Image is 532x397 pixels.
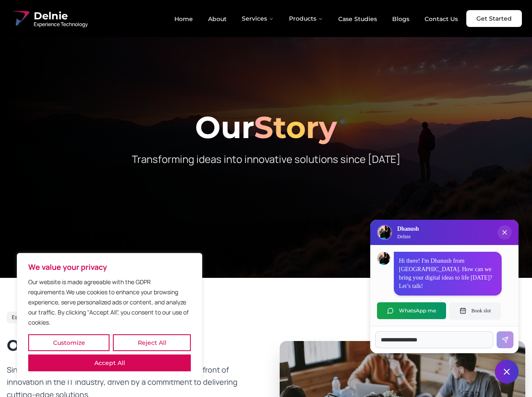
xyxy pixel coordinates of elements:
a: Home [168,12,200,26]
a: Blogs [385,12,416,26]
a: Case Studies [331,12,384,26]
button: WhatsApp me [377,302,446,319]
button: Accept All [28,354,191,371]
p: Hi there! I'm Dhanush from [GEOGRAPHIC_DATA]. How can we bring your digital ideas to life [DATE]?... [399,257,497,290]
nav: Main [168,10,465,27]
button: Services [235,10,281,27]
button: Close chat [495,360,519,384]
button: Customize [28,334,110,351]
p: Delnie [397,233,419,240]
img: Delnie Logo [10,8,30,29]
a: About [201,12,233,26]
button: Products [282,10,330,27]
p: We value your privacy [28,262,191,272]
span: Delnie [34,9,88,23]
a: Contact Us [418,12,465,26]
span: Experience Technology [34,21,88,28]
p: Our website is made agreeable with the GDPR requirements.We use cookies to enhance your browsing ... [28,277,191,328]
img: Dhanush [377,252,390,265]
button: Reject All [113,334,191,351]
img: Delnie Logo [378,226,391,239]
h1: Our [7,112,525,142]
span: Story [254,109,337,146]
button: Close chat popup [497,225,512,240]
p: Transforming ideas into innovative solutions since [DATE] [104,152,428,166]
span: Est. 2017 [12,314,32,321]
h2: Our Journey [7,337,253,354]
a: Delnie Logo Full [10,8,88,29]
h3: Dhanush [397,225,419,233]
button: Book slot [449,302,501,319]
a: Get Started [466,10,522,27]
